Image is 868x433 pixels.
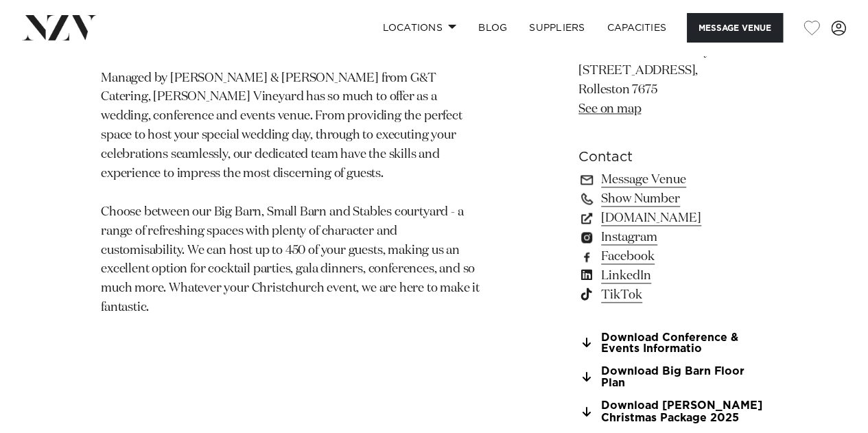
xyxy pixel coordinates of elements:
[687,13,783,43] button: Message Venue
[578,189,767,209] a: Show Number
[578,400,767,423] a: Download [PERSON_NAME] Christmas Package 2025
[22,15,97,40] img: nzv-logo.png
[578,103,641,115] a: See on map
[578,147,767,167] h6: Contact
[578,266,767,285] a: LinkedIn
[578,170,767,189] a: Message Venue
[578,285,767,305] a: TikTok
[467,13,518,43] a: BLOG
[596,13,678,43] a: Capacities
[578,366,767,389] a: Download Big Barn Floor Plan
[578,43,767,119] p: [PERSON_NAME] Vineyard [STREET_ADDRESS], Rolleston 7675
[578,332,767,355] a: Download Conference & Events Informatio
[578,209,767,228] a: [DOMAIN_NAME]
[518,13,596,43] a: SUPPLIERS
[578,228,767,247] a: Instagram
[371,13,467,43] a: Locations
[578,247,767,266] a: Facebook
